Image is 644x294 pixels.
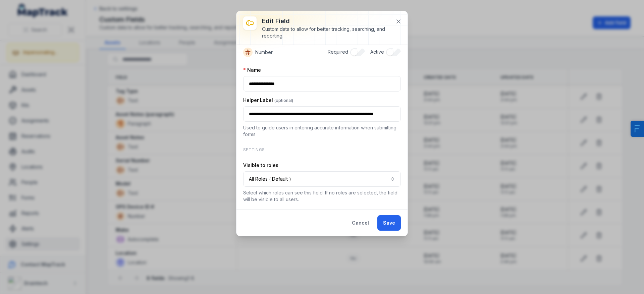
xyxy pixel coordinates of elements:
label: Visible to roles [243,162,278,169]
label: Name [243,67,261,73]
label: Helper Label [243,97,293,104]
div: Custom data to allow for better tracking, searching, and reporting. [262,26,390,39]
input: :r1g:-form-item-label [243,76,401,92]
button: Save [377,215,401,231]
h3: Edit field [262,16,390,26]
button: All Roles ( Default ) [243,171,401,187]
button: Cancel [346,215,375,231]
span: Required [328,49,348,55]
span: Active [370,49,384,55]
div: Settings [243,143,401,157]
p: Used to guide users in entering accurate information when submitting forms [243,124,401,138]
input: :r1h:-form-item-label [243,106,401,122]
p: Select which roles can see this field. If no roles are selected, the field will be visible to all... [243,189,401,203]
span: Number [255,49,273,56]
